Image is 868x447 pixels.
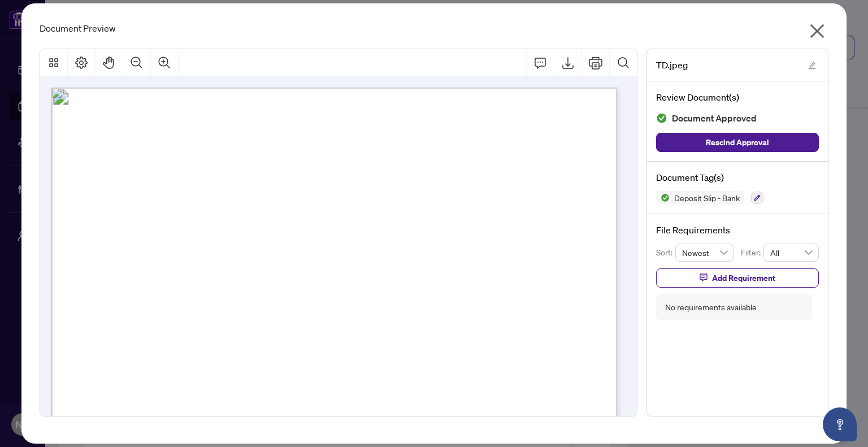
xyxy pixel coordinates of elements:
h4: File Requirements [656,223,819,237]
span: Rescind Approval [706,133,769,151]
span: Newest [682,244,727,261]
h4: Document Tag(s) [656,171,819,184]
p: Sort: [656,246,676,259]
button: Add Requirement [656,268,819,288]
img: Document Status [656,112,667,124]
div: Document Preview [40,21,828,35]
span: TD.jpeg [656,58,688,72]
span: edit [808,62,816,70]
span: Add Requirement [712,269,775,287]
div: No requirements available [665,301,757,314]
p: Filter: [741,246,763,259]
span: Document Approved [672,111,757,126]
span: Deposit Slip - Bank [670,194,744,202]
h4: Review Document(s) [656,90,819,104]
button: Rescind Approval [656,133,819,152]
img: Status Icon [656,191,670,205]
button: Open asap [823,407,857,441]
span: close [808,22,826,40]
span: All [770,244,812,261]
